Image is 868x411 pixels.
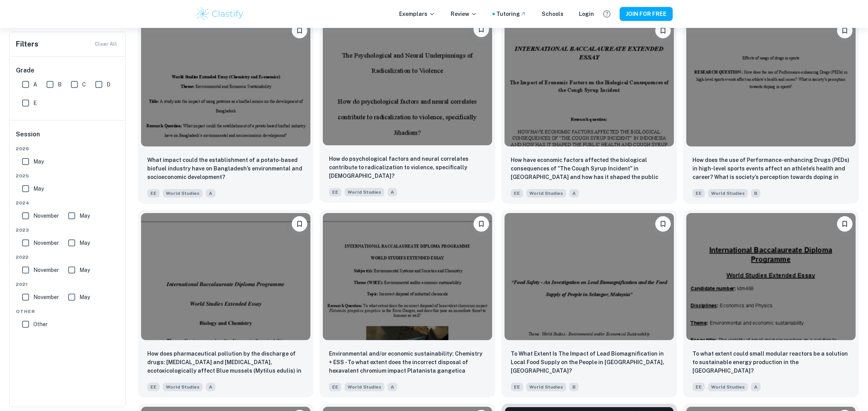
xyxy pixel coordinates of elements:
span: B [569,383,579,391]
span: 2026 [16,145,120,152]
span: EE [329,383,341,391]
span: May [33,157,44,166]
h6: Session [16,130,120,145]
span: May [79,293,90,301]
button: Please log in to bookmark exemplars [474,22,489,37]
span: EE [329,188,341,196]
span: EE [147,383,160,391]
span: November [33,212,59,220]
span: World Studies [344,383,384,391]
a: Please log in to bookmark exemplarsHow does the use of Performance-enhancing Drugs (PEDs) in high... [683,17,859,204]
img: World Studies EE example thumbnail: How do psychological factors and neural [323,19,492,146]
p: How have economic factors affected the biological consequences of "The Cough Syrup Incident" in I... [511,156,668,182]
button: Please log in to bookmark exemplars [292,216,307,232]
span: 2024 [16,199,120,206]
p: How do psychological factors and neural correlates contribute to radicalization to violence, spec... [329,155,486,180]
span: EE [511,383,523,391]
span: C [82,80,86,89]
a: Please log in to bookmark exemplarsHow does pharmaceutical pollution by the discharge of drugs: D... [138,210,313,397]
span: World Studies [163,189,203,198]
span: May [79,266,90,274]
span: World Studies [526,383,566,391]
a: Please log in to bookmark exemplarsEnvironmental and/or economic sustainability: Chemistry + ESS ... [320,210,495,397]
span: November [33,293,59,301]
span: 2025 [16,172,120,179]
button: Please log in to bookmark exemplars [837,23,852,38]
a: Please log in to bookmark exemplarsWhat impact could the establishment of a potato-based biofuel ... [138,17,313,204]
span: A [206,383,215,391]
span: E [33,99,37,107]
a: Please log in to bookmark exemplarsHow have economic factors affected the biological consequences... [501,17,677,204]
h6: Filters [16,39,38,50]
span: EE [692,189,705,198]
img: World Studies EE example thumbnail: Environmental and/or economic sustainabi [323,213,492,340]
p: Environmental and/or economic sustainability: Chemistry + ESS - To what extent does the incorrect... [329,349,486,376]
span: 2023 [16,227,120,234]
p: How does pharmaceutical pollution by the discharge of drugs: Diclofenac and Propranolol, ecotoxic... [147,349,304,376]
button: Please log in to bookmark exemplars [655,23,671,38]
a: Please log in to bookmark exemplars To What Extent Is The Impact of Lead Biomagnification in Loca... [501,210,677,397]
span: World Studies [344,188,384,196]
span: World Studies [708,383,748,391]
span: Other [16,308,120,315]
p: Exemplars [399,10,435,18]
img: World Studies EE example thumbnail: To what extent could small modular react [686,213,856,340]
p: How does the use of Performance-enhancing Drugs (PEDs) in high-level sports events affect an athl... [692,156,849,182]
p: Review [451,10,477,18]
span: May [33,184,44,193]
span: 2022 [16,254,120,261]
button: Please log in to bookmark exemplars [474,216,489,232]
span: World Studies [708,189,748,198]
button: JOIN FOR FREE [620,7,673,21]
a: Please log in to bookmark exemplarsHow do psychological factors and neural correlates contribute ... [320,17,495,204]
span: November [33,239,59,247]
span: EE [147,189,160,198]
span: 2021 [16,281,120,288]
span: A [751,383,761,391]
button: Help and Feedback [600,7,613,21]
p: To what extent could small modular reactors be a solution to sustainable energy production in the... [692,349,849,375]
p: What impact could the establishment of a potato-based biofuel industry have on Bangladesh’s envir... [147,156,304,181]
span: D [107,80,110,89]
span: World Studies [163,383,203,391]
span: B [751,189,760,198]
span: A [33,80,37,89]
img: World Studies EE example thumbnail: How does pharmaceutical pollution by the [141,213,310,340]
img: World Studies EE example thumbnail: How have economic factors affected the b [505,20,674,147]
button: Please log in to bookmark exemplars [292,23,307,38]
span: B [58,80,62,89]
span: EE [511,189,523,198]
span: World Studies [526,189,566,198]
img: Clastify logo [195,6,245,22]
button: Please log in to bookmark exemplars [655,216,671,232]
a: Login [579,10,594,18]
span: EE [692,383,705,391]
button: Please log in to bookmark exemplars [837,216,852,232]
img: World Studies EE example thumbnail: How does the use of Performance-enhancin [686,20,856,147]
a: Tutoring [496,10,526,18]
a: Please log in to bookmark exemplarsTo what extent could small modular reactors be a solution to s... [683,210,859,397]
a: Schools [542,10,563,18]
span: A [387,383,397,391]
img: World Studies EE example thumbnail: What impact could the establishment of a [141,20,310,147]
img: World Studies EE example thumbnail: To What Extent Is The Impact of Lead Bi [505,213,674,340]
span: November [33,266,59,274]
h6: Grade [16,66,120,75]
span: A [569,189,579,198]
span: A [387,188,397,196]
span: Other [33,320,48,328]
span: A [206,189,215,198]
span: May [79,212,90,220]
p: To What Extent Is The Impact of Lead Biomagnification in Local Food Supply on the People in Selan... [511,349,668,375]
span: May [79,239,90,247]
